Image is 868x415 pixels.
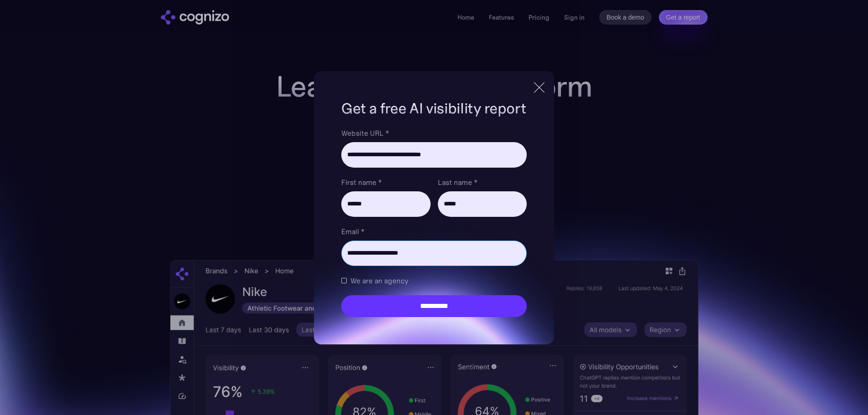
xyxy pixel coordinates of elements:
[341,226,526,237] label: Email *
[341,98,526,118] h1: Get a free AI visibility report
[438,177,527,188] label: Last name *
[350,275,408,286] span: We are an agency
[341,128,526,317] form: Brand Report Form
[341,128,526,138] label: Website URL *
[341,177,430,188] label: First name *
